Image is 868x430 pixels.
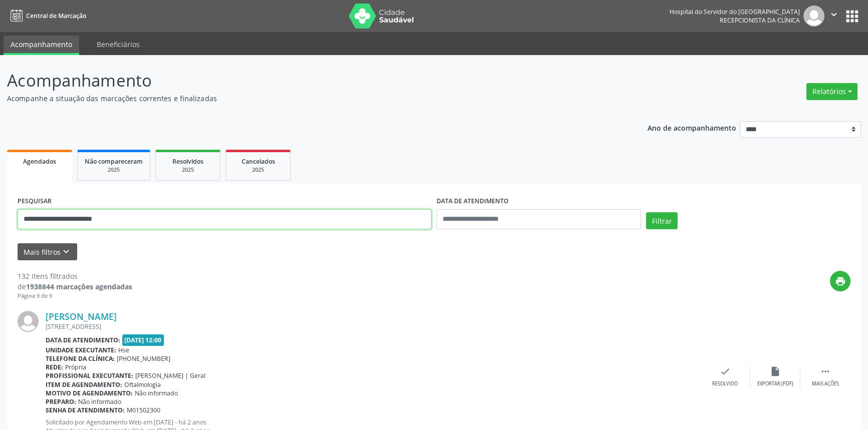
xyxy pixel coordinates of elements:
div: 132 itens filtrados [18,271,132,281]
span: M01502300 [127,406,160,414]
div: [STREET_ADDRESS] [46,322,700,331]
i: print [835,276,846,287]
div: Resolvido [712,380,738,387]
div: Exportar (PDF) [757,380,793,387]
span: Recepcionista da clínica [720,16,800,25]
span: Não informado [135,389,178,397]
button:  [824,6,843,27]
div: Página 9 de 9 [18,292,132,300]
label: DATA DE ATENDIMENTO [437,194,509,209]
span: Hse [118,346,129,354]
span: Central de Marcação [26,12,86,20]
span: [DATE] 12:00 [122,334,164,346]
img: img [803,6,824,27]
p: Acompanhe a situação das marcações correntes e finalizadas [7,93,605,104]
strong: 1938844 marcações agendadas [26,282,132,291]
span: [PERSON_NAME] | Geral [135,371,205,380]
div: 2025 [163,166,213,174]
b: Unidade executante: [46,346,116,354]
a: Central de Marcação [7,8,86,24]
b: Profissional executante: [46,371,133,380]
i: keyboard_arrow_down [61,246,72,257]
span: Própria [65,363,86,371]
b: Data de atendimento: [46,336,120,344]
i: check [720,366,731,377]
div: Mais ações [812,380,839,387]
p: Acompanhamento [7,68,605,93]
div: 2025 [85,166,143,174]
div: 2025 [233,166,283,174]
button: Mais filtroskeyboard_arrow_down [18,243,77,261]
div: de [18,281,132,292]
b: Item de agendamento: [46,380,122,389]
a: Acompanhamento [4,36,79,55]
span: Oftalmologia [124,380,161,389]
span: Resolvidos [172,157,203,166]
button: print [830,271,850,291]
label: PESQUISAR [18,194,52,209]
i: insert_drive_file [770,366,781,377]
b: Telefone da clínica: [46,354,115,363]
span: [PHONE_NUMBER] [117,354,170,363]
button: apps [843,8,861,25]
b: Rede: [46,363,63,371]
b: Preparo: [46,397,76,406]
b: Senha de atendimento: [46,406,125,414]
img: img [18,311,39,332]
span: Não informado [78,397,121,406]
button: Relatórios [806,83,857,100]
div: Hospital do Servidor do [GEOGRAPHIC_DATA] [670,8,800,16]
span: Cancelados [242,157,275,166]
span: Não compareceram [85,157,143,166]
i:  [828,9,839,20]
i:  [820,366,831,377]
a: [PERSON_NAME] [46,311,117,322]
b: Motivo de agendamento: [46,389,133,397]
a: Beneficiários [90,36,147,53]
span: Agendados [23,157,56,166]
button: Filtrar [646,212,678,229]
p: Ano de acompanhamento [647,121,736,134]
